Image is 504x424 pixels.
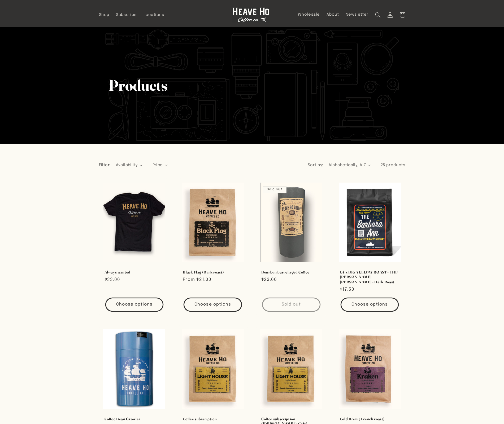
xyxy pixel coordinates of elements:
a: About [323,9,342,20]
img: Heave Ho Coffee Co [232,7,270,23]
a: Shop [95,9,113,21]
summary: Availability (0 selected) [116,162,142,168]
a: Cold Brew ( French roast) [340,417,400,421]
summary: Price [153,162,168,168]
span: Wholesale [298,12,320,17]
h2: Filter: [99,162,111,168]
h2: Products [108,76,167,95]
label: Sort by: [308,163,323,167]
button: Choose options [184,298,242,312]
span: Newsletter [346,12,368,17]
span: About [327,12,339,17]
a: Locations [140,9,167,21]
button: Sold out [262,298,320,312]
span: Shop [99,12,110,17]
a: Wholesale [295,9,323,20]
button: Choose options [105,298,163,312]
span: 25 products [381,163,405,167]
span: Price [153,162,163,168]
a: Black Flag (Dark roast) [183,270,243,275]
a: Coffee Bean Growler [105,417,164,421]
a: Coffee subscription [183,417,243,421]
summary: Search [372,9,384,21]
a: Newsletter [342,9,372,20]
a: C4 x BIG YELLOW ROAST - THE [PERSON_NAME] [PERSON_NAME] - Dark Roast [340,270,400,284]
button: Choose options [341,298,399,312]
a: Bourbon barrel aged Coffee [261,270,321,275]
a: Always wanted [105,270,164,275]
span: Availability [116,162,138,168]
a: Subscribe [113,9,140,21]
span: Locations [144,12,164,17]
span: Subscribe [116,12,137,17]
